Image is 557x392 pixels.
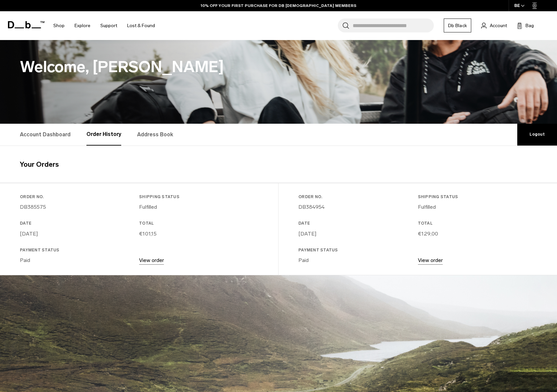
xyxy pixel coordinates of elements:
[139,230,256,238] p: €101,15
[298,204,325,210] a: DB384954
[490,22,507,29] span: Account
[75,14,90,37] a: Explore
[517,22,534,29] button: Bag
[298,220,415,226] h3: Date
[20,124,71,146] a: Account Dashboard
[48,11,160,40] nav: Main Navigation
[139,194,256,200] h3: Shipping Status
[137,124,173,146] a: Address Book
[201,3,356,9] a: 10% OFF YOUR FIRST PURCHASE FOR DB [DEMOGRAPHIC_DATA] MEMBERS
[127,14,155,37] a: Lost & Found
[517,124,557,146] a: Logout
[526,22,534,29] span: Bag
[86,124,121,146] a: Order History
[139,257,164,263] a: View order
[418,203,535,211] p: Fulfilled
[20,220,136,226] h3: Date
[298,230,415,238] p: [DATE]
[298,256,415,264] p: Paid
[20,247,136,253] h3: Payment Status
[418,220,535,226] h3: Total
[418,194,535,200] h3: Shipping Status
[53,14,65,37] a: Shop
[444,19,471,32] a: Db Black
[20,194,136,200] h3: Order No.
[20,256,136,264] p: Paid
[418,257,443,263] a: View order
[139,203,256,211] p: Fulfilled
[20,159,537,170] h4: Your Orders
[100,14,117,37] a: Support
[139,220,256,226] h3: Total
[481,22,507,29] a: Account
[298,194,415,200] h3: Order No.
[20,230,136,238] p: [DATE]
[20,55,537,79] h1: Welcome, [PERSON_NAME]
[418,230,535,238] p: €129,00
[20,204,46,210] a: DB385575
[298,247,415,253] h3: Payment Status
